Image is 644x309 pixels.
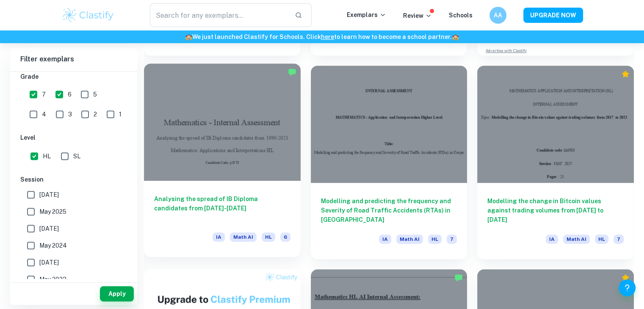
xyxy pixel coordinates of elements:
[523,8,583,23] button: UPGRADE NOW
[68,110,72,119] span: 3
[563,235,590,244] span: Math AI
[428,235,442,244] span: HL
[280,232,290,242] span: 6
[619,279,636,296] button: Help and Feedback
[154,194,290,222] h6: Analysing the spread of IB Diploma candidates from [DATE]-[DATE]
[546,235,558,244] span: IA
[94,110,97,119] span: 2
[93,90,97,99] span: 5
[42,90,46,99] span: 7
[486,48,527,54] a: Advertise with Clastify
[73,152,80,161] span: SL
[213,232,225,242] span: IA
[621,273,630,282] div: Premium
[614,235,624,244] span: 7
[39,258,59,267] span: [DATE]
[43,152,51,161] span: HL
[454,273,463,282] img: Marked
[185,33,192,40] span: 🏫
[10,47,137,71] h6: Filter exemplars
[100,286,134,301] button: Apply
[68,90,72,99] span: 6
[321,196,457,224] h6: Modelling and predicting the frequency and Severity of Road Traffic Accidents (RTAs) in [GEOGRAPH...
[20,175,127,184] h6: Session
[477,66,634,259] a: Modelling the change in Bitcoin values against trading volumes from [DATE] to [DATE]IAMath AIHL7
[39,224,59,233] span: [DATE]
[403,11,432,20] p: Review
[321,33,334,40] a: here
[61,7,115,24] img: Clastify logo
[144,66,301,259] a: Analysing the spread of IB Diploma candidates from [DATE]-[DATE]IAMath AIHL6
[39,241,67,250] span: May 2024
[489,7,506,24] button: AA
[396,235,423,244] span: Math AI
[39,207,66,216] span: May 2025
[119,110,122,119] span: 1
[595,235,608,244] span: HL
[39,275,66,284] span: May 2023
[621,70,630,78] div: Premium
[487,196,624,224] h6: Modelling the change in Bitcoin values against trading volumes from [DATE] to [DATE]
[230,232,257,242] span: Math AI
[2,32,642,41] h6: We just launched Clastify for Schools. Click to learn how to become a school partner.
[262,232,275,242] span: HL
[20,72,127,81] h6: Grade
[493,11,503,20] h6: AA
[379,235,391,244] span: IA
[288,68,296,76] img: Marked
[42,110,46,119] span: 4
[311,66,467,259] a: Modelling and predicting the frequency and Severity of Road Traffic Accidents (RTAs) in [GEOGRAPH...
[150,3,288,27] input: Search for any exemplars...
[20,133,127,142] h6: Level
[347,10,386,19] p: Exemplars
[449,12,473,19] a: Schools
[452,33,459,40] span: 🏫
[39,190,59,199] span: [DATE]
[447,235,457,244] span: 7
